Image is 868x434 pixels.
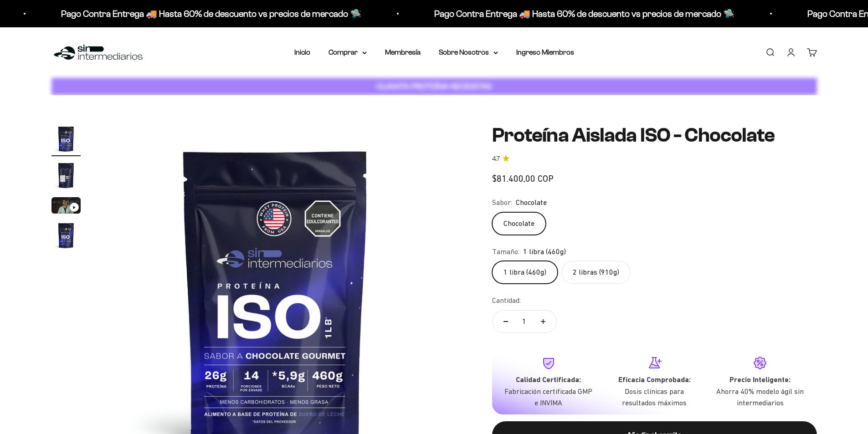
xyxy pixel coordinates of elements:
strong: Calidad Certificada: [516,375,581,384]
h1: Proteína Aislada ISO - Chocolate [492,124,817,146]
p: Pago Contra Entrega 🚚 Hasta 60% de descuento vs precios de mercado 🛸 [434,6,734,21]
sale-price: $81.400,00 COP [492,171,554,186]
legend: Sabor: [492,197,512,209]
img: Proteína Aislada ISO - Chocolate [51,161,81,190]
span: 1 libra (460g) [523,246,566,258]
button: Ir al artículo 2 [51,161,81,193]
a: 4.74.7 de 5.0 estrellas [492,154,817,164]
legend: Tamaño: [492,246,519,258]
img: Proteína Aislada ISO - Chocolate [51,221,81,250]
button: Reducir cantidad [493,311,519,332]
summary: Sobre Nosotros [439,46,498,58]
label: Cantidad: [492,295,521,306]
button: Aumentar cantidad [530,311,556,332]
span: Chocolate [516,197,547,209]
strong: CUANTA PROTEÍNA NECESITAS [376,82,492,91]
span: 4.7 [492,154,500,164]
button: Ir al artículo 4 [51,221,81,253]
button: Ir al artículo 3 [51,197,81,216]
p: Dosis clínicas para resultados máximos [609,386,700,409]
p: Pago Contra Entrega 🚚 Hasta 60% de descuento vs precios de mercado 🛸 [61,6,361,21]
p: Ahorra 40% modelo ágil sin intermediarios [714,386,806,409]
button: Ir al artículo 1 [51,124,81,156]
a: Ingreso Miembros [516,48,574,56]
summary: Comprar [329,46,367,58]
strong: Precio Inteligente: [729,375,791,384]
p: Fabricación certificada GMP e INVIMA [503,386,594,409]
a: Membresía [385,48,421,56]
a: Inicio [294,48,310,56]
strong: Eficacia Comprobada: [618,375,691,384]
img: Proteína Aislada ISO - Chocolate [51,124,81,153]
